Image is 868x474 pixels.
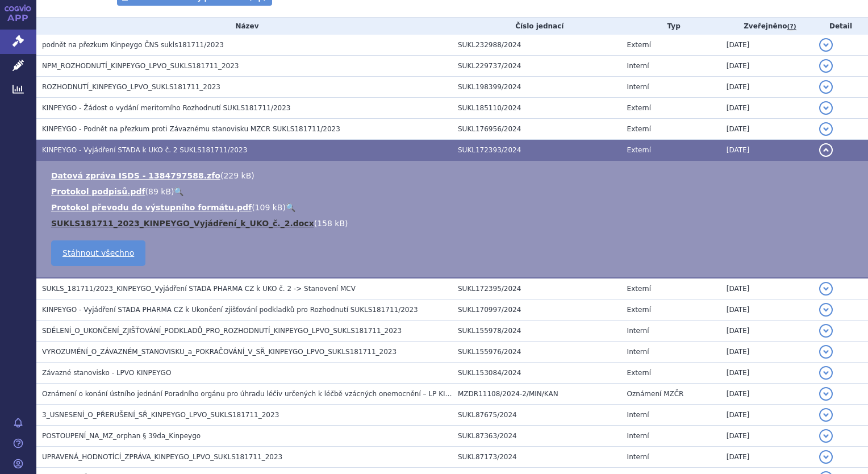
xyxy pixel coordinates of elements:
td: SUKL155976/2024 [452,342,621,363]
button: detail [819,387,833,401]
span: Externí [627,125,651,133]
a: 🔍 [174,187,183,196]
li: ( ) [51,186,857,197]
a: 🔍 [286,203,295,212]
td: [DATE] [721,56,813,77]
td: SUKL185110/2024 [452,98,621,119]
td: [DATE] [721,384,813,405]
td: [DATE] [721,321,813,342]
span: Interní [627,453,649,461]
span: VYROZUMĚNÍ_O_ZÁVAZNÉM_STANOVISKU_a_POKRAČOVÁNÍ_V_SŘ_KINPEYGO_LPVO_SUKLS181711_2023 [42,348,397,356]
button: detail [819,450,833,464]
a: Protokol podpisů.pdf [51,187,145,196]
td: [DATE] [721,119,813,140]
td: SUKL176956/2024 [452,119,621,140]
button: detail [819,80,833,94]
span: Interní [627,83,649,91]
span: Interní [627,348,649,356]
span: Interní [627,411,649,419]
td: SUKL172393/2024 [452,140,621,161]
button: detail [819,282,833,296]
span: Externí [627,41,651,49]
td: MZDR11108/2024-2/MIN/KAN [452,384,621,405]
span: KINPEYGO - Žádost o vydání meritorního Rozhodnutí SUKLS181711/2023 [42,104,290,112]
td: [DATE] [721,300,813,321]
button: detail [819,101,833,115]
a: Stáhnout všechno [51,240,145,266]
td: SUKL198399/2024 [452,77,621,98]
button: detail [819,303,833,317]
td: SUKL172395/2024 [452,278,621,300]
span: Interní [627,327,649,335]
th: Název [36,18,452,35]
td: [DATE] [721,447,813,468]
td: SUKL232988/2024 [452,35,621,56]
button: detail [819,345,833,359]
td: SUKL87363/2024 [452,426,621,447]
span: ROZHODNUTÍ_KINPEYGO_LPVO_SUKLS181711_2023 [42,83,220,91]
td: SUKL170997/2024 [452,300,621,321]
td: [DATE] [721,140,813,161]
td: [DATE] [721,77,813,98]
span: 3_USNESENÍ_O_PŘERUŠENÍ_SŘ_KINPEYGO_LPVO_SUKLS181711_2023 [42,411,279,419]
span: KINPEYGO - Vyjádření STADA PHARMA CZ k Ukončení zjišťování podkladků pro Rozhodnutí SUKLS181711/2023 [42,306,418,314]
span: podnět na přezkum Kinpeygo ČNS sukls181711/2023 [42,41,224,49]
span: Interní [627,432,649,440]
span: Závazné stanovisko - LPVO KINPEYGO [42,369,171,377]
a: Datová zpráva ISDS - 1384797588.zfo [51,171,220,180]
span: UPRAVENÁ_HODNOTÍCÍ_ZPRÁVA_KINPEYGO_LPVO_SUKLS181711_2023 [42,453,282,461]
button: detail [819,59,833,73]
span: Externí [627,369,651,377]
td: SUKL87173/2024 [452,447,621,468]
span: SDĚLENÍ_O_UKONČENÍ_ZJIŠŤOVÁNÍ_PODKLADŮ_PRO_ROZHODNUTÍ_KINPEYGO_LPVO_SUKLS181711_2023 [42,327,402,335]
a: Protokol převodu do výstupního formátu.pdf [51,203,252,212]
td: [DATE] [721,35,813,56]
td: [DATE] [721,405,813,426]
span: Interní [627,62,649,70]
span: Oznámení o konání ústního jednání Poradního orgánu pro úhradu léčiv určených k léčbě vzácných one... [42,390,473,398]
button: detail [819,429,833,443]
span: POSTOUPENÍ_NA_MZ_orphan § 39da_Kinpeygo [42,432,201,440]
th: Detail [813,18,868,35]
span: 158 kB [317,219,345,228]
li: ( ) [51,218,857,229]
button: detail [819,143,833,157]
td: [DATE] [721,363,813,384]
li: ( ) [51,202,857,213]
span: Externí [627,306,651,314]
td: SUKL87675/2024 [452,405,621,426]
span: 89 kB [148,187,171,196]
button: detail [819,38,833,52]
span: KINPEYGO - Vyjádření STADA k UKO č. 2 SUKLS181711/2023 [42,146,247,154]
span: Externí [627,285,651,293]
td: [DATE] [721,426,813,447]
span: Externí [627,104,651,112]
button: detail [819,366,833,380]
td: SUKL155978/2024 [452,321,621,342]
th: Číslo jednací [452,18,621,35]
a: SUKLS181711_2023_KINPEYGO_Vyjádření_k_UKO_č._2.docx [51,219,314,228]
td: SUKL229737/2024 [452,56,621,77]
button: detail [819,324,833,338]
td: [DATE] [721,98,813,119]
td: [DATE] [721,278,813,300]
span: SUKLS_181711/2023_KINPEYGO_Vyjádření STADA PHARMA CZ k UKO č. 2 -> Stanovení MCV [42,285,356,293]
li: ( ) [51,170,857,181]
td: SUKL153084/2024 [452,363,621,384]
th: Zveřejněno [721,18,813,35]
span: NPM_ROZHODNUTÍ_KINPEYGO_LPVO_SUKLS181711_2023 [42,62,239,70]
span: 109 kB [255,203,283,212]
button: detail [819,408,833,422]
span: KINPEYGO - Podnět na přezkum proti Závaznému stanovisku MZCR SUKLS181711/2023 [42,125,340,133]
span: Oznámení MZČR [627,390,684,398]
td: [DATE] [721,342,813,363]
th: Typ [621,18,721,35]
button: detail [819,122,833,136]
span: 229 kB [223,171,251,180]
abbr: (?) [787,23,796,31]
span: Externí [627,146,651,154]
